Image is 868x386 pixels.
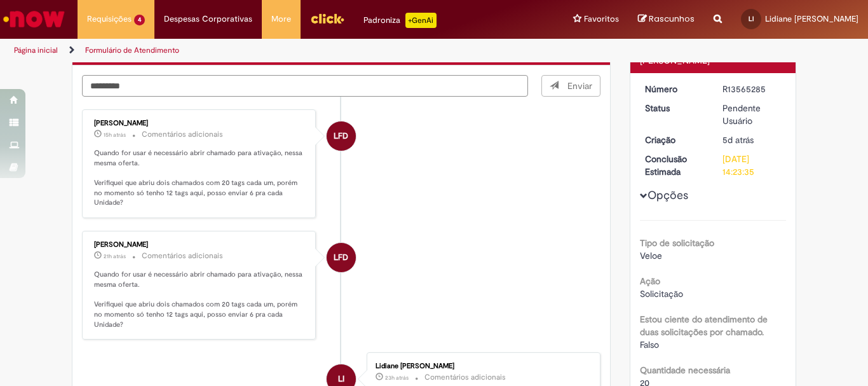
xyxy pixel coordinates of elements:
[635,153,714,178] dt: Conclusão Estimada
[424,372,506,383] small: Comentários adicionais
[104,131,126,139] time: 29/09/2025 17:33:10
[363,13,437,28] div: Padroniza
[334,242,348,273] span: LFD
[94,270,306,329] p: Quando for usar é necessário abrir chamado para ativação, nessa mesma oferta. Verifiquei que abri...
[142,251,223,261] small: Comentários adicionais
[104,252,126,260] span: 21h atrás
[94,148,306,208] p: Quando for usar é necessário abrir chamado para ativação, nessa mesma oferta. Verifiquei que abri...
[722,153,782,178] div: [DATE] 14:23:35
[722,134,754,146] time: 25/09/2025 09:07:33
[722,83,782,95] div: R13565285
[104,131,126,139] span: 15h atrás
[638,13,695,25] a: Rascunhos
[635,134,714,146] dt: Criação
[765,13,858,24] span: Lidiane [PERSON_NAME]
[134,15,145,25] span: 4
[327,121,356,151] div: Leticia Ferreira Dantas De Almeida
[142,129,223,140] small: Comentários adicionais
[640,339,659,350] span: Falso
[749,15,754,23] span: LI
[635,83,714,95] dt: Número
[327,243,356,272] div: Leticia Ferreira Dantas De Almeida
[310,9,344,28] img: click_logo_yellow_360x200.png
[94,120,306,127] div: [PERSON_NAME]
[164,13,252,25] span: Despesas Corporativas
[640,314,768,338] b: Estou ciente do atendimento de duas solicitações por chamado.
[640,250,662,261] span: Veloe
[87,13,132,25] span: Requisições
[82,75,528,97] textarea: Digite sua mensagem aqui...
[722,102,782,127] div: Pendente Usuário
[334,121,348,151] span: LFD
[405,13,437,28] p: +GenAi
[640,237,714,249] b: Tipo de solicitação
[640,275,660,287] b: Ação
[722,134,782,146] div: 25/09/2025 09:07:33
[14,45,58,55] a: Página inicial
[649,13,695,25] span: Rascunhos
[10,39,569,62] ul: Trilhas de página
[104,252,126,260] time: 29/09/2025 11:14:22
[1,6,67,32] img: ServiceNow
[376,362,587,370] div: Lidiane [PERSON_NAME]
[85,45,179,55] a: Formulário de Atendimento
[635,102,714,114] dt: Status
[94,241,306,249] div: [PERSON_NAME]
[640,364,730,376] b: Quantidade necessária
[271,13,291,25] span: More
[385,374,409,382] time: 29/09/2025 09:46:50
[722,134,754,146] span: 5d atrás
[640,288,683,300] span: Solicitação
[385,374,409,382] span: 23h atrás
[584,13,619,25] span: Favoritos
